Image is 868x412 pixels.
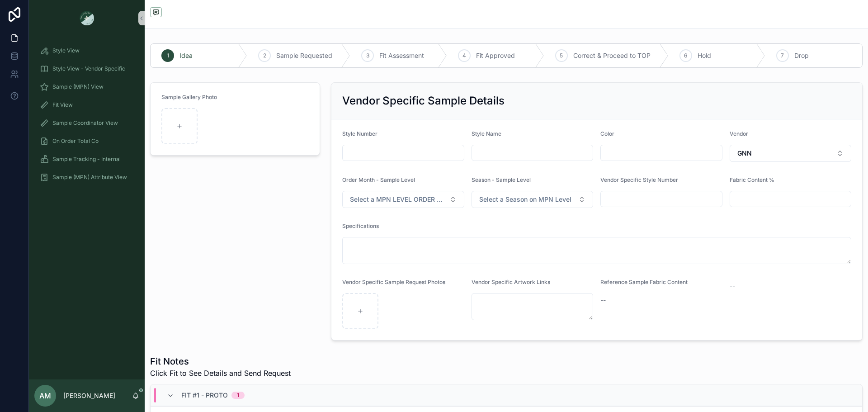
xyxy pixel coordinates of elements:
span: Fit Approved [476,51,515,60]
span: Sample Gallery Photo [161,94,217,100]
span: Color [600,130,614,137]
span: 2 [263,52,266,59]
button: Select Button [472,191,594,208]
a: Sample Tracking - Internal [34,151,139,167]
span: GNN [737,149,752,158]
p: [PERSON_NAME] [63,391,115,400]
a: Style View - Vendor Specific [34,61,139,77]
span: Vendor [730,130,748,137]
h2: Vendor Specific Sample Details [342,94,505,108]
span: Style View [52,47,80,54]
a: On Order Total Co [34,133,139,149]
span: -- [600,296,606,305]
div: scrollable content [29,36,145,197]
h1: Fit Notes [150,355,291,368]
a: Sample (MPN) Attribute View [34,169,139,185]
span: Vendor Specific Artwork Links [472,279,550,285]
span: 7 [781,52,784,59]
a: Sample Coordinator View [34,115,139,131]
span: AM [39,390,51,401]
span: Sample Tracking - Internal [52,156,121,163]
span: Fit View [52,101,73,109]
span: Order Month - Sample Level [342,176,415,183]
span: Sample (MPN) Attribute View [52,174,127,181]
a: Fit View [34,97,139,113]
span: Sample (MPN) View [52,83,104,90]
div: 1 [237,392,239,399]
button: Select Button [342,191,464,208]
span: -- [730,281,735,290]
span: 1 [167,52,169,59]
span: Drop [794,51,809,60]
span: Reference Sample Fabric Content [600,279,688,285]
span: Idea [179,51,193,60]
span: Style View - Vendor Specific [52,65,125,72]
span: Fabric Content % [730,176,774,183]
span: 4 [462,52,466,59]
span: Hold [698,51,711,60]
span: Specifications [342,223,379,229]
a: Sample (MPN) View [34,79,139,95]
span: Season - Sample Level [472,176,531,183]
span: Vendor Specific Style Number [600,176,678,183]
span: Style Number [342,130,377,137]
a: Style View [34,43,139,59]
button: Select Button [730,145,852,162]
span: Vendor Specific Sample Request Photos [342,279,445,285]
span: Style Name [472,130,501,137]
span: Fit Assessment [379,51,424,60]
span: Select a Season on MPN Level [479,195,571,204]
span: Select a MPN LEVEL ORDER MONTH [350,195,446,204]
span: Click Fit to See Details and Send Request [150,368,291,379]
span: Fit #1 - Proto [181,391,228,400]
span: 6 [684,52,687,59]
span: On Order Total Co [52,137,99,145]
span: Sample Requested [276,51,332,60]
img: App logo [80,11,94,25]
span: Sample Coordinator View [52,119,118,127]
span: 5 [560,52,563,59]
span: Correct & Proceed to TOP [573,51,651,60]
span: 3 [366,52,369,59]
